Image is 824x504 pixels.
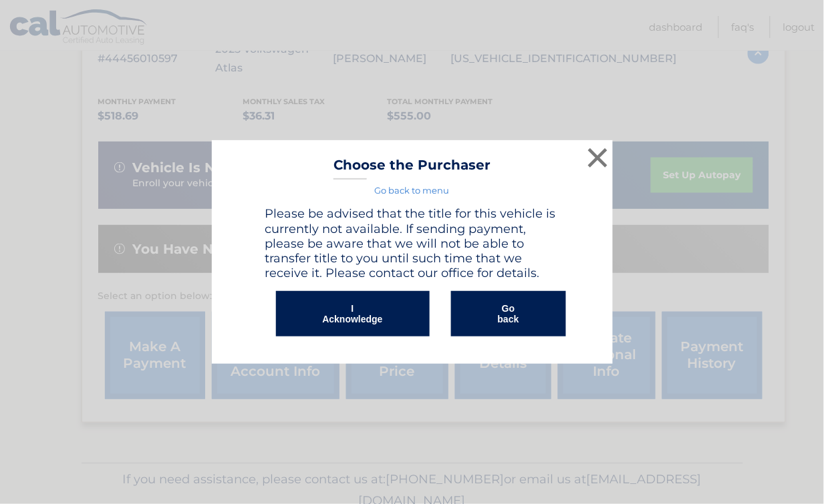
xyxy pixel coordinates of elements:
h4: Please be advised that the title for this vehicle is currently not available. If sending payment,... [265,206,559,280]
button: × [585,144,611,171]
a: Go back to menu [375,185,450,196]
h3: Choose the Purchaser [333,157,491,180]
button: I Acknowledge [276,291,430,336]
button: Go back [451,291,566,336]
